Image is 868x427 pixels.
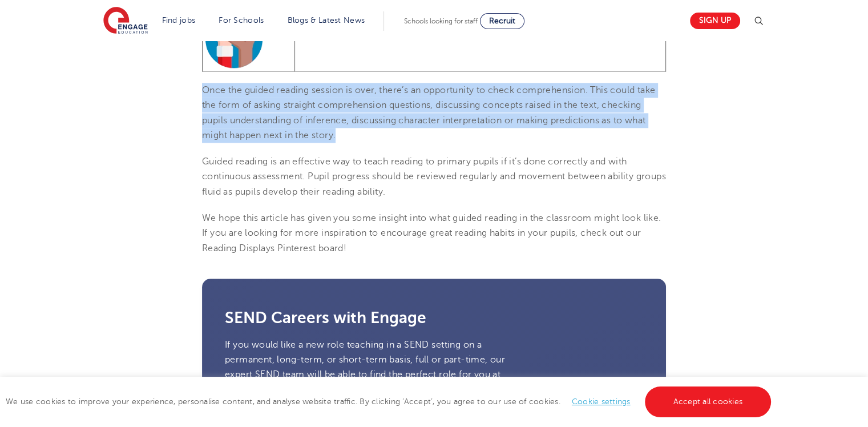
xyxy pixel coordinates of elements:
span: Guided reading is an effective way to teach reading to primary pupils if it’s done correctly and ... [202,156,666,197]
span: We use cookies to improve your experience, personalise content, and analyse website traffic. By c... [6,397,774,406]
span: We hope this article has given you some insight into what guided reading in the classroom might l... [202,213,661,253]
span: Schools looking for staff [404,17,478,25]
a: Recruit [480,13,524,29]
a: Cookie settings [572,397,631,406]
h3: SEND Careers with Engage [225,310,643,326]
p: If you would like a new role teaching in a SEND setting on a permanent, long-term, or short-term ... [225,337,509,397]
img: Engage Education [103,7,148,35]
span: Once the guided reading session is over, there’s an opportunity to check comprehension. This coul... [202,85,655,140]
a: Sign up [690,13,740,29]
a: Accept all cookies [645,386,772,417]
span: Recruit [489,17,515,25]
a: Find jobs [162,16,196,25]
a: For Schools [219,16,264,25]
a: Blogs & Latest News [288,16,365,25]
